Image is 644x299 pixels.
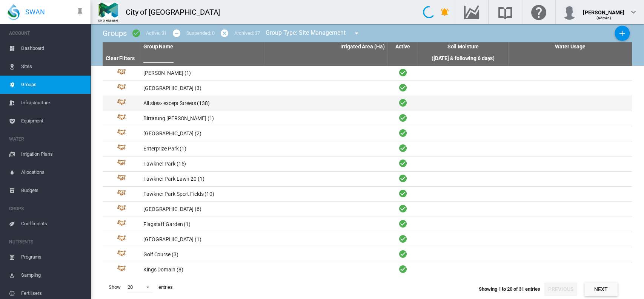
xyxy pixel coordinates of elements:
[103,126,140,141] td: Group Id: 10334
[21,57,85,76] span: Sites
[479,286,540,291] span: Showing 1 to 20 of 31 entries
[103,202,140,217] td: Group Id: 10265
[21,163,85,181] span: Allocations
[555,43,585,50] span: Water Usage
[103,262,140,277] td: Group Id: 10267
[103,247,632,262] tr: Group Id: 10332 Golf Course (3) Active
[21,215,85,233] span: Coefficients
[398,204,407,213] i: Active
[8,4,20,20] img: SWAN-Landscape-Logo-Colour-drop.png
[172,29,181,38] md-icon: icon-minus-circle
[352,29,361,38] md-icon: icon-menu-down
[117,175,126,184] img: 4.svg
[596,16,611,20] span: (Admin)
[398,143,407,153] i: Active
[140,96,264,111] td: All sites- except Streets (138)
[103,66,632,81] tr: Group Id: 35380 [PERSON_NAME] (1) Active
[103,111,140,126] td: Group Id: 21019
[440,8,449,17] md-icon: icon-bell-ring
[117,235,126,244] img: 4.svg
[103,262,632,277] tr: Group Id: 10267 Kings Domain (8) Active
[9,236,85,248] span: NUTRIENTS
[103,141,140,156] td: Group Id: 29015
[140,232,264,247] td: [GEOGRAPHIC_DATA] (1)
[584,282,618,296] button: Next
[103,81,632,96] tr: Group Id: 10329 [GEOGRAPHIC_DATA] (3) Active
[103,81,140,96] td: Group Id: 10329
[447,43,479,50] span: Soil Moisture
[9,133,85,145] span: WATER
[169,26,184,41] button: icon-minus-circle
[186,30,215,37] div: Suspended: 0
[155,281,176,294] span: entries
[437,5,452,20] button: icon-bell-ring
[544,282,577,296] button: Previous
[398,113,407,122] i: Active
[496,8,514,17] md-icon: Search the knowledge base
[21,94,85,112] span: Infrastructure
[103,156,140,171] td: Group Id: 33184
[146,30,166,37] div: Active: 31
[398,249,407,259] i: Active
[106,55,135,61] a: Clear Filters
[618,29,627,38] md-icon: icon-plus
[128,284,133,290] div: 20
[21,39,85,57] span: Dashboard
[234,30,260,37] div: Archived: 37
[530,8,548,17] md-icon: Click here for help
[117,160,126,169] img: 4.svg
[9,27,85,39] span: ACCOUNT
[103,187,140,201] td: Group Id: 10326
[217,26,232,41] button: icon-cancel
[117,144,126,153] img: 4.svg
[117,114,126,123] img: 4.svg
[140,66,264,81] td: [PERSON_NAME] (1)
[103,156,632,172] tr: Group Id: 33184 Fawkner Park (15) Active
[398,98,407,107] i: Active
[398,219,407,228] i: Active
[387,42,418,51] th: Active
[583,6,624,13] div: [PERSON_NAME]
[260,26,366,41] div: Group Type: Site Management
[126,7,227,17] div: City of [GEOGRAPHIC_DATA]
[398,83,407,92] i: Active
[103,217,632,232] tr: Group Id: 10330 Flagstaff Garden (1) Active
[140,262,264,277] td: Kings Domain (8)
[103,29,126,38] span: Groups
[25,7,45,17] span: SWAN
[220,29,229,38] md-icon: icon-cancel
[398,234,407,243] i: Active
[340,43,384,50] span: Irrigated Area (Ha)
[103,172,632,187] tr: Group Id: 27299 Fawkner Park Lawn 20 (1) Active
[117,205,126,214] img: 4.svg
[140,217,264,232] td: Flagstaff Garden (1)
[398,68,407,77] i: Active
[140,202,264,217] td: [GEOGRAPHIC_DATA] (6)
[140,247,264,262] td: Golf Course (3)
[75,8,85,17] md-icon: icon-pin
[615,26,630,41] button: Add New Group
[140,126,264,141] td: [GEOGRAPHIC_DATA] (2)
[432,55,495,61] span: ([DATE] & following 6 days)
[103,141,632,156] tr: Group Id: 29015 Enterprize Park (1) Active
[132,29,141,38] md-icon: icon-checkbox-marked-circle
[21,145,85,163] span: Irrigation Plans
[398,158,407,168] i: Active
[103,202,632,217] tr: Group Id: 10265 [GEOGRAPHIC_DATA] (6) Active
[103,96,140,111] td: Group Id: 11319
[98,3,118,22] img: Z
[103,111,632,126] tr: Group Id: 21019 Birrarung [PERSON_NAME] (1) Active
[117,129,126,138] img: 4.svg
[103,232,632,247] tr: Group Id: 31222 [GEOGRAPHIC_DATA] (1) Active
[103,172,140,186] td: Group Id: 27299
[103,232,140,247] td: Group Id: 31222
[140,172,264,186] td: Fawkner Park Lawn 20 (1)
[103,126,632,141] tr: Group Id: 10334 [GEOGRAPHIC_DATA] (2) Active
[21,181,85,200] span: Budgets
[103,217,140,232] td: Group Id: 10330
[463,8,481,17] md-icon: Go to the Data Hub
[21,266,85,284] span: Sampling
[21,248,85,266] span: Programs
[140,156,264,171] td: Fawkner Park (15)
[103,247,140,262] td: Group Id: 10332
